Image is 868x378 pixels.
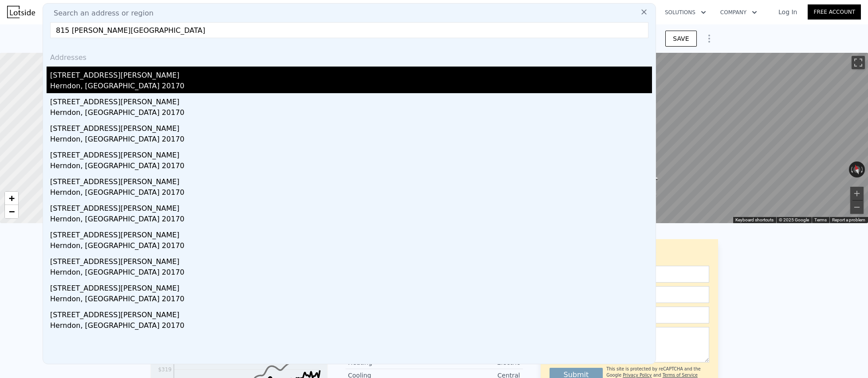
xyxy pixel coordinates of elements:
[808,4,861,20] a: Free Account
[663,373,698,378] a: Terms of Service
[768,8,808,16] a: Log In
[50,280,652,294] div: [STREET_ADDRESS][PERSON_NAME]
[779,217,809,222] span: © 2025 Google
[658,4,713,20] button: Solutions
[50,187,652,200] div: Herndon, [GEOGRAPHIC_DATA] 20170
[850,201,864,214] button: Zoom out
[50,306,652,320] div: [STREET_ADDRESS][PERSON_NAME]
[832,217,865,222] a: Report a problem
[50,240,652,253] div: Herndon, [GEOGRAPHIC_DATA] 20170
[7,6,35,18] img: Lotside
[158,366,172,373] tspan: $319
[860,161,865,177] button: Rotate clockwise
[623,373,652,378] a: Privacy Policy
[665,31,696,47] button: SAVE
[735,217,774,223] button: Keyboard shortcuts
[47,45,652,67] div: Addresses
[50,320,652,333] div: Herndon, [GEOGRAPHIC_DATA] 20170
[50,67,652,81] div: [STREET_ADDRESS][PERSON_NAME]
[50,22,648,38] input: Enter an address, city, region, neighborhood or zip code
[700,30,718,47] button: Show Options
[9,193,15,204] span: +
[50,134,652,146] div: Herndon, [GEOGRAPHIC_DATA] 20170
[50,161,652,173] div: Herndon, [GEOGRAPHIC_DATA] 20170
[50,253,652,267] div: [STREET_ADDRESS][PERSON_NAME]
[50,294,652,306] div: Herndon, [GEOGRAPHIC_DATA] 20170
[5,192,18,205] a: Zoom in
[851,161,863,178] button: Reset the view
[9,206,15,217] span: −
[50,226,652,240] div: [STREET_ADDRESS][PERSON_NAME]
[50,146,652,161] div: [STREET_ADDRESS][PERSON_NAME]
[852,56,865,69] button: Toggle fullscreen view
[713,4,764,20] button: Company
[850,187,864,200] button: Zoom in
[814,217,827,222] a: Terms (opens in new tab)
[47,8,153,19] span: Search an address or region
[5,205,18,218] a: Zoom out
[50,93,652,107] div: [STREET_ADDRESS][PERSON_NAME]
[50,81,652,93] div: Herndon, [GEOGRAPHIC_DATA] 20170
[50,107,652,120] div: Herndon, [GEOGRAPHIC_DATA] 20170
[50,120,652,134] div: [STREET_ADDRESS][PERSON_NAME]
[849,161,854,177] button: Rotate counterclockwise
[50,214,652,226] div: Herndon, [GEOGRAPHIC_DATA] 20170
[50,200,652,214] div: [STREET_ADDRESS][PERSON_NAME]
[50,267,652,280] div: Herndon, [GEOGRAPHIC_DATA] 20170
[50,173,652,187] div: [STREET_ADDRESS][PERSON_NAME]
